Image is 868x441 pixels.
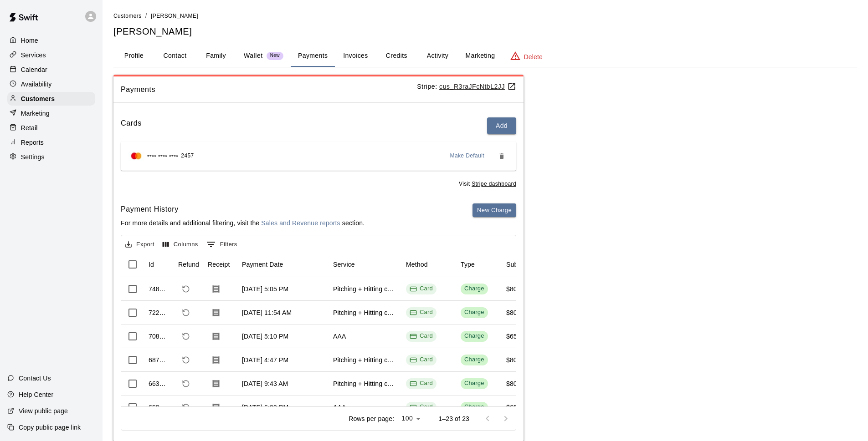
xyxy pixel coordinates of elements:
div: $80.00 [506,379,526,388]
div: AAA [333,332,346,341]
div: Charge [464,379,484,388]
div: Aug 10, 2025, 5:05 PM [242,284,288,294]
p: Services [21,51,46,60]
div: Subtotal [502,252,547,277]
div: Jun 23, 2025, 9:43 AM [242,379,288,388]
div: 100 [398,412,424,425]
div: Charge [464,355,484,364]
a: Sales and Revenue reports [261,219,340,227]
div: Charge [464,308,484,317]
div: Charge [464,403,484,411]
div: Service [329,252,401,277]
button: Download Receipt [208,399,224,416]
div: Receipt [208,252,230,277]
p: Rows per page: [349,414,394,423]
div: Card [410,308,433,317]
a: Reports [7,136,95,149]
span: Make Default [450,152,485,161]
button: Contact [154,45,195,67]
div: Charge [464,284,484,293]
p: Contact Us [19,374,51,383]
div: Id [144,252,174,277]
a: Customers [7,92,95,106]
button: Make Default [447,149,488,163]
a: Calendar [7,63,95,76]
button: Download Receipt [208,328,224,345]
a: cus_R3raJFcNtbL2JJ [439,83,516,90]
button: Export [123,238,157,252]
span: [PERSON_NAME] [151,13,198,19]
button: Remove [494,149,509,163]
button: Family [195,45,236,67]
span: Visit [459,180,516,189]
span: Payments [121,84,417,96]
div: 658168 [149,403,169,412]
div: Card [410,379,433,388]
h5: [PERSON_NAME] [113,25,857,38]
button: New Charge [473,203,516,218]
p: View public page [19,406,68,416]
p: Marketing [21,109,50,118]
span: Refund payment [178,329,194,344]
span: New [267,53,283,59]
span: Refund payment [178,305,194,320]
div: Card [410,332,433,340]
button: Credits [376,45,417,67]
div: $80.00 [506,355,526,365]
a: Marketing [7,106,95,120]
button: Payments [291,45,335,67]
a: Settings [7,150,95,164]
div: $65.00 [506,332,526,341]
div: Charge [464,332,484,340]
button: Show filters [204,237,240,252]
p: 1–23 of 23 [438,414,469,423]
a: Customers [113,12,142,19]
div: $65.00 [506,403,526,412]
span: Refund payment [178,352,194,368]
h6: Cards [121,117,142,134]
div: Card [410,403,433,411]
div: Receipt [203,252,237,277]
div: AAA [333,403,346,412]
div: 663310 [149,379,169,388]
p: Help Center [19,390,53,399]
div: Type [461,252,475,277]
div: $80.00 [506,284,526,294]
p: Customers [21,94,55,103]
img: Credit card brand logo [128,152,144,161]
div: basic tabs example [113,45,857,67]
button: Marketing [458,45,502,67]
p: For more details and additional filtering, visit the section. [121,218,365,228]
a: Services [7,48,95,62]
div: Jun 19, 2025, 5:09 PM [242,403,288,412]
div: Method [406,252,428,277]
p: Home [21,36,38,45]
p: Reports [21,138,44,147]
p: Availability [21,80,52,89]
button: Profile [113,45,154,67]
p: Stripe: [417,82,516,91]
li: / [145,11,147,20]
button: Select columns [160,238,200,252]
nav: breadcrumb [113,11,857,21]
button: Activity [417,45,458,67]
span: Refund payment [178,281,194,297]
div: Home [7,34,95,47]
span: Refund payment [178,376,194,391]
div: Jul 28, 2025, 11:54 AM [242,308,292,317]
a: Stripe dashboard [472,181,516,187]
span: Customers [113,13,142,19]
a: Retail [7,121,95,135]
div: Id [149,252,154,277]
a: Availability [7,77,95,91]
div: Card [410,284,433,293]
div: Type [456,252,502,277]
div: Method [401,252,456,277]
